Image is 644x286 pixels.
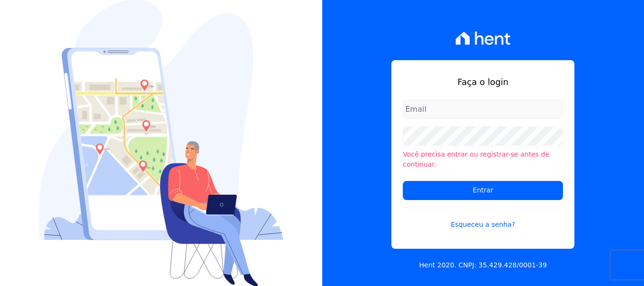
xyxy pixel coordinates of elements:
li: Você precisa entrar ou registrar-se antes de continuar. [403,149,563,169]
input: Email [403,100,563,119]
p: Hent 2020. CNPJ: 35.429.428/0001-39 [419,260,547,270]
input: Entrar [403,181,563,200]
h1: Faça o login [403,75,563,88]
a: Esqueceu a senha? [403,208,563,230]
